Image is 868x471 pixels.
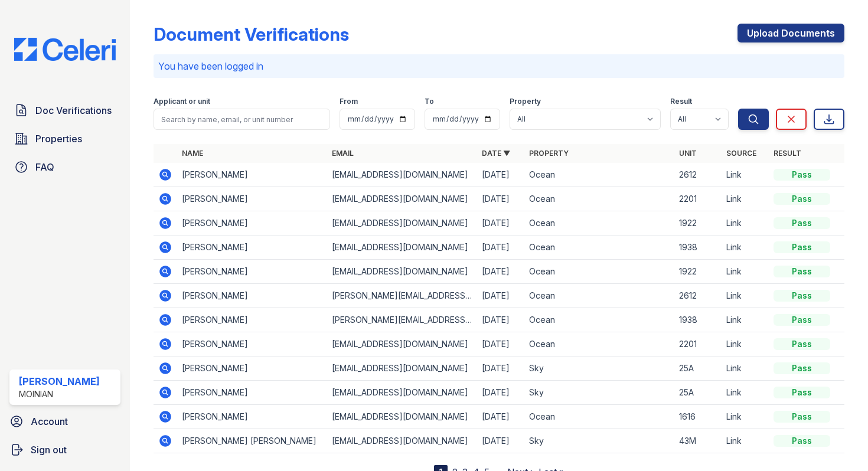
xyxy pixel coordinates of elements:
td: Ocean [524,187,674,211]
div: Moinian [19,388,100,400]
td: [PERSON_NAME] [177,235,327,260]
td: [PERSON_NAME] [177,187,327,211]
td: 2201 [674,332,722,356]
td: 1938 [674,235,722,260]
td: [DATE] [477,187,524,211]
div: Pass [774,266,830,277]
td: [PERSON_NAME] [177,163,327,187]
td: [PERSON_NAME] [177,405,327,429]
span: Properties [35,132,82,146]
div: Pass [774,241,830,253]
td: [DATE] [477,356,524,381]
td: 2612 [674,163,722,187]
div: Pass [774,387,830,398]
td: [EMAIL_ADDRESS][DOMAIN_NAME] [327,332,477,356]
td: 1938 [674,308,722,332]
td: Ocean [524,332,674,356]
div: Pass [774,290,830,302]
td: Link [722,187,769,211]
td: Link [722,429,769,453]
a: Property [529,149,569,158]
td: 2612 [674,284,722,308]
a: FAQ [9,155,120,179]
td: Ocean [524,405,674,429]
td: [EMAIL_ADDRESS][DOMAIN_NAME] [327,235,477,260]
td: [DATE] [477,284,524,308]
td: [PERSON_NAME] [177,308,327,332]
td: Link [722,235,769,260]
td: Ocean [524,163,674,187]
div: Pass [774,411,830,423]
td: [EMAIL_ADDRESS][DOMAIN_NAME] [327,381,477,405]
td: Link [722,332,769,356]
a: Unit [679,149,697,158]
td: 25A [674,381,722,405]
td: Link [722,284,769,308]
td: [EMAIL_ADDRESS][DOMAIN_NAME] [327,405,477,429]
td: [DATE] [477,405,524,429]
a: Date ▼ [482,149,510,158]
td: 1922 [674,211,722,235]
td: Link [722,356,769,381]
div: Pass [774,314,830,326]
td: [DATE] [477,163,524,187]
td: Ocean [524,308,674,332]
a: Properties [9,127,120,151]
div: Document Verifications [154,24,349,45]
span: Account [31,414,68,429]
a: Account [5,410,125,433]
td: 43M [674,429,722,453]
td: Link [722,308,769,332]
td: [DATE] [477,381,524,405]
td: [PERSON_NAME] [PERSON_NAME] [177,429,327,453]
td: [DATE] [477,429,524,453]
td: [DATE] [477,260,524,284]
td: 25A [674,356,722,381]
td: [EMAIL_ADDRESS][DOMAIN_NAME] [327,356,477,381]
span: Doc Verifications [35,103,112,117]
td: [EMAIL_ADDRESS][DOMAIN_NAME] [327,187,477,211]
a: Upload Documents [738,24,844,42]
td: [PERSON_NAME][EMAIL_ADDRESS][DOMAIN_NAME] [327,284,477,308]
td: Link [722,260,769,284]
td: [PERSON_NAME][EMAIL_ADDRESS][DOMAIN_NAME] [327,308,477,332]
td: Ocean [524,260,674,284]
td: [DATE] [477,332,524,356]
td: [PERSON_NAME] [177,332,327,356]
span: Sign out [31,443,67,457]
td: Ocean [524,235,674,260]
td: [DATE] [477,308,524,332]
td: [EMAIL_ADDRESS][DOMAIN_NAME] [327,260,477,284]
td: Link [722,211,769,235]
td: 2201 [674,187,722,211]
td: [PERSON_NAME] [177,260,327,284]
td: [DATE] [477,211,524,235]
td: 1616 [674,405,722,429]
td: [EMAIL_ADDRESS][DOMAIN_NAME] [327,429,477,453]
div: Pass [774,362,830,374]
div: Pass [774,193,830,205]
td: Link [722,405,769,429]
td: Ocean [524,211,674,235]
label: To [425,97,434,106]
td: [EMAIL_ADDRESS][DOMAIN_NAME] [327,163,477,187]
td: [DATE] [477,235,524,260]
span: FAQ [35,160,54,174]
td: Link [722,381,769,405]
td: 1922 [674,260,722,284]
td: Sky [524,429,674,453]
a: Doc Verifications [9,99,120,122]
a: Result [774,149,801,158]
td: Link [722,163,769,187]
div: Pass [774,435,830,447]
div: Pass [774,217,830,229]
label: Property [510,97,541,106]
div: Pass [774,338,830,350]
img: CE_Logo_Blue-a8612792a0a2168367f1c8372b55b34899dd931a85d93a1a3d3e32e68fde9ad4.png [5,38,125,61]
a: Source [726,149,756,158]
td: Ocean [524,284,674,308]
a: Name [182,149,203,158]
button: Sign out [5,438,125,462]
td: Sky [524,381,674,405]
td: [PERSON_NAME] [177,284,327,308]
